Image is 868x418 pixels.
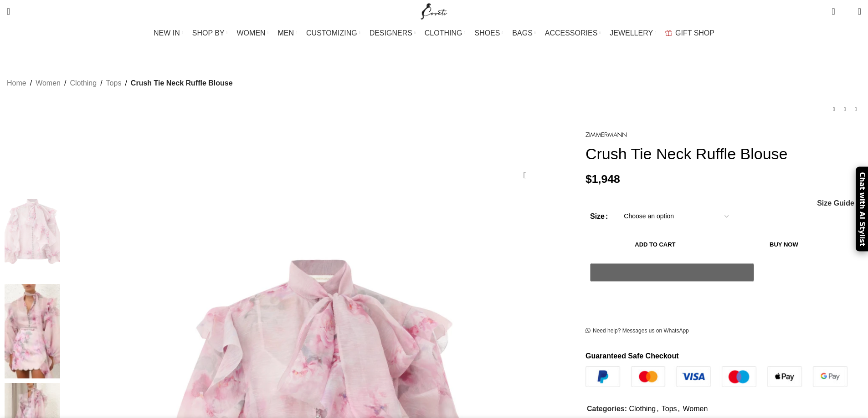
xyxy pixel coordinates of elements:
[36,77,61,89] a: Women
[370,29,412,37] span: DESIGNERS
[844,9,851,16] span: 0
[5,185,60,280] img: Zimmermann dress
[154,29,180,37] span: NEW IN
[586,352,679,360] strong: Guaranteed Safe Checkout
[828,104,839,115] a: Previous product
[665,24,714,42] a: GIFT SHOP
[545,29,598,37] span: ACCESSORIES
[306,24,360,42] a: CUSTOMIZING
[590,263,754,282] button: Pay with GPay
[131,77,233,89] span: Crush Tie Neck Ruffle Blouse
[545,24,601,42] a: ACCESSORIES
[586,366,847,387] img: guaranteed-safe-checkout-bordered.j
[2,2,15,20] a: Search
[665,30,672,36] img: GiftBag
[237,24,269,42] a: WOMEN
[106,77,122,89] a: Tops
[370,24,416,42] a: DESIGNERS
[2,24,866,42] div: Main navigation
[474,24,503,42] a: SHOES
[192,24,228,42] a: SHOP BY
[590,235,720,254] button: Add to cart
[419,7,449,15] a: Site logo
[7,77,26,89] a: Home
[588,287,756,308] iframe: Secure express checkout frame
[610,24,656,42] a: JEWELLERY
[678,403,680,415] span: ,
[425,29,462,37] span: CLOTHING
[7,77,233,89] nav: Breadcrumb
[278,29,294,37] span: MEN
[425,24,466,42] a: CLOTHING
[192,29,225,37] span: SHOP BY
[657,403,658,415] span: ,
[586,327,689,335] a: Need help? Messages us on WhatsApp
[827,2,839,20] a: 0
[306,29,357,37] span: CUSTOMIZING
[278,24,297,42] a: MEN
[5,284,60,379] img: Zimmermann dresses
[832,5,839,11] span: 0
[237,29,266,37] span: WOMEN
[474,29,500,37] span: SHOES
[725,235,843,254] button: Buy now
[817,200,854,207] a: Size Guide
[629,405,656,413] a: Clothing
[590,211,608,222] label: Size
[586,173,592,185] span: $
[842,2,851,20] div: My Wishlist
[850,104,861,115] a: Next product
[675,29,714,37] span: GIFT SHOP
[512,29,532,37] span: BAGS
[154,24,183,42] a: NEW IN
[662,405,677,413] a: Tops
[587,405,627,413] span: Categories:
[586,132,627,137] img: Zimmermann
[683,405,708,413] a: Women
[70,77,97,89] a: Clothing
[610,29,653,37] span: JEWELLERY
[512,24,535,42] a: BAGS
[586,145,861,163] h1: Crush Tie Neck Ruffle Blouse
[586,173,620,185] bdi: 1,948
